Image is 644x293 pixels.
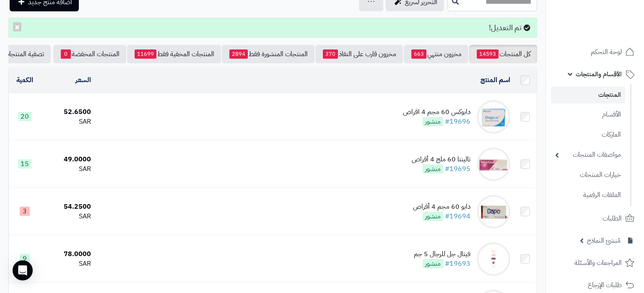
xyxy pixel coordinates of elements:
[576,68,622,80] span: الأقسام والمنتجات
[551,86,625,104] a: المنتجات
[44,117,91,127] div: SAR
[551,208,639,228] a: الطلبات
[414,249,470,259] div: فيتال جل للرجال 5 جم
[16,75,33,85] a: الكمية
[44,259,91,269] div: SAR
[13,22,21,31] button: ×
[445,117,470,127] a: #19696
[602,213,622,224] span: الطلبات
[44,155,91,164] div: 49.0000
[480,75,510,85] a: اسم المنتج
[20,207,30,216] span: 3
[551,253,639,273] a: المراجعات والأسئلة
[323,49,338,59] span: 370
[445,164,470,174] a: #19695
[404,45,468,63] a: مخزون منتهي663
[423,117,443,126] span: منشور
[18,159,31,169] span: 15
[44,249,91,259] div: 78.0000
[551,166,625,184] a: خيارات المنتجات
[18,112,31,121] span: 20
[551,146,625,164] a: مواصفات المنتجات
[587,235,621,246] span: مُنشئ النماذج
[53,45,126,63] a: المنتجات المخفضة0
[423,212,443,221] span: منشور
[423,164,443,174] span: منشور
[403,107,470,117] div: دابوكس 60 مجم 4 اقراص
[44,107,91,117] div: 52.6500
[44,202,91,212] div: 54.2500
[445,211,470,221] a: #19694
[469,45,537,63] a: كل المنتجات14593
[551,186,625,204] a: الملفات الرقمية
[75,75,91,85] a: السعر
[477,195,510,228] img: دابو 60 مجم 4 أقراص
[4,49,44,59] span: تصفية المنتجات
[412,155,470,164] div: تالينتا 60 ملج 4 أقراص
[588,279,622,291] span: طلبات الإرجاع
[587,23,636,41] img: logo-2.png
[127,45,221,63] a: المنتجات المخفية فقط11699
[222,45,314,63] a: المنتجات المنشورة فقط2894
[477,100,510,134] img: دابوكس 60 مجم 4 اقراص
[315,45,403,63] a: مخزون قارب على النفاذ370
[44,212,91,221] div: SAR
[477,49,499,59] span: 14593
[413,202,470,212] div: دابو 60 مجم 4 أقراص
[229,49,248,59] span: 2894
[551,106,625,124] a: الأقسام
[477,242,510,276] img: فيتال جل للرجال 5 جم
[8,18,537,38] div: تم التعديل!
[423,259,443,268] span: منشور
[61,49,71,59] span: 0
[13,260,33,280] div: Open Intercom Messenger
[551,126,625,144] a: الماركات
[20,254,30,263] span: 9
[574,257,622,269] span: المراجعات والأسئلة
[135,49,156,59] span: 11699
[551,42,639,62] a: لوحة التحكم
[445,259,470,269] a: #19693
[477,148,510,181] img: تالينتا 60 ملج 4 أقراص
[44,164,91,174] div: SAR
[411,49,426,59] span: 663
[591,46,622,58] span: لوحة التحكم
